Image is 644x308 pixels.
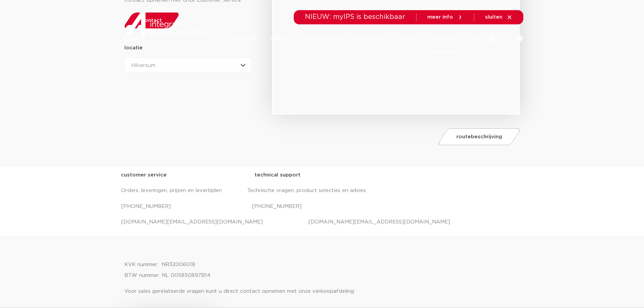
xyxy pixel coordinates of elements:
span: sluiten [485,15,502,20]
a: sluiten [485,14,512,20]
p: Orders, leveringen, prijzen en levertijden Technische vragen, product selecties en advies [121,185,523,196]
a: services [397,24,419,52]
a: markten [271,24,292,52]
span: meer info [427,15,453,20]
a: meer info [427,14,463,20]
nav: Menu [230,24,456,52]
span: routebeschrijving [456,134,502,139]
span: Hilversum [132,63,156,68]
a: toepassingen [306,24,341,52]
div: my IPS [490,24,496,52]
p: KVK nummer: NR32006018 BTW nummer: NL 005850897B14 [124,259,520,281]
a: over ons [432,24,456,52]
p: [PHONE_NUMBER] [PHONE_NUMBER] [121,201,523,212]
strong: customer service technical support [121,172,301,177]
span: NIEUW: myIPS is beschikbaar [305,14,405,20]
p: Voor sales gerelateerde vragen kunt u direct contact opnemen met onze verkoopafdeling: [124,286,520,297]
a: routebeschrijving [437,128,522,145]
a: downloads [355,24,384,52]
p: [DOMAIN_NAME][EMAIL_ADDRESS][DOMAIN_NAME] [DOMAIN_NAME][EMAIL_ADDRESS][DOMAIN_NAME] [121,217,523,228]
a: producten [230,24,257,52]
